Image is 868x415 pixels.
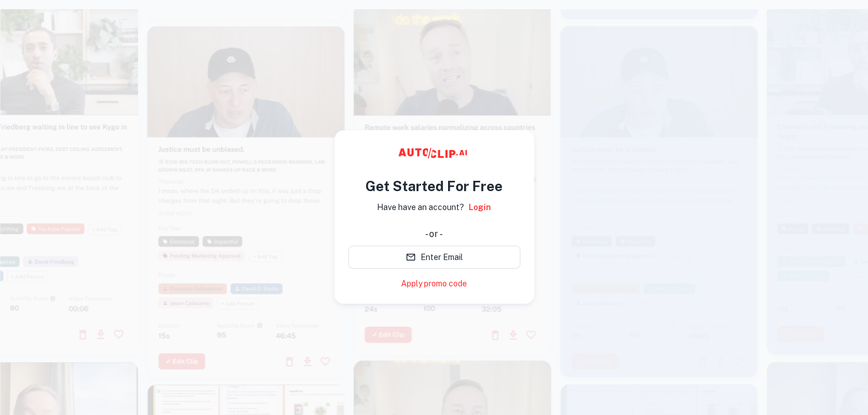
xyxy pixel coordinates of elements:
[365,176,503,196] h4: Get Started For Free
[377,201,464,214] p: Have have an account?
[348,246,520,269] button: Enter Email
[425,227,443,241] div: - or -
[401,278,467,290] a: Apply promo code
[469,201,491,214] a: Login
